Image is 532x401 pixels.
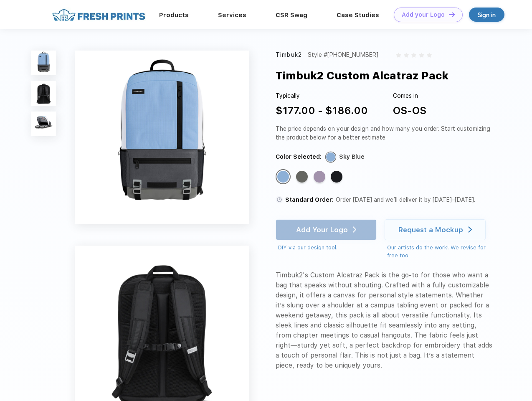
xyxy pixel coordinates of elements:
[276,103,368,118] div: $177.00 - $186.00
[278,244,377,252] div: DIY via our design tool.
[427,53,432,58] img: gray_star.svg
[285,196,334,203] span: Standard Order:
[50,8,148,22] img: fo%20logo%202.webp
[159,11,189,19] a: Products
[31,51,56,75] img: func=resize&h=100
[331,171,342,183] div: Jet Black
[276,68,448,84] div: Timbuk2 Custom Alcatraz Pack
[31,112,56,136] img: func=resize&h=100
[277,171,289,183] div: Sky Blue
[469,8,504,22] a: Sign in
[276,152,322,161] div: Color Selected:
[393,91,426,100] div: Comes in
[393,103,426,118] div: OS-OS
[387,244,494,260] div: Our artists do the work! We revise for free too.
[31,81,56,106] img: func=resize&h=100
[276,270,494,371] div: Timbuk2's Custom Alcatraz Pack is the go-to for those who want a bag that speaks without shouting...
[419,53,424,58] img: gray_star.svg
[404,53,409,58] img: gray_star.svg
[276,124,494,142] div: The price depends on your design and how many you order. Start customizing the product below for ...
[449,12,455,17] img: DT
[276,51,302,59] div: Timbuk2
[468,226,472,233] img: white arrow
[402,11,445,18] div: Add your Logo
[478,10,496,20] div: Sign in
[339,152,365,161] div: Sky Blue
[308,51,378,59] div: Style #[PHONE_NUMBER]
[396,53,401,58] img: gray_star.svg
[296,171,308,183] div: Gunmetal
[336,196,475,203] span: Order [DATE] and we’ll deliver it by [DATE]–[DATE].
[398,226,463,234] div: Request a Mockup
[276,196,283,203] img: standard order
[411,53,416,58] img: gray_star.svg
[75,51,249,224] img: func=resize&h=640
[314,171,325,183] div: Lavender
[276,91,368,100] div: Typically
